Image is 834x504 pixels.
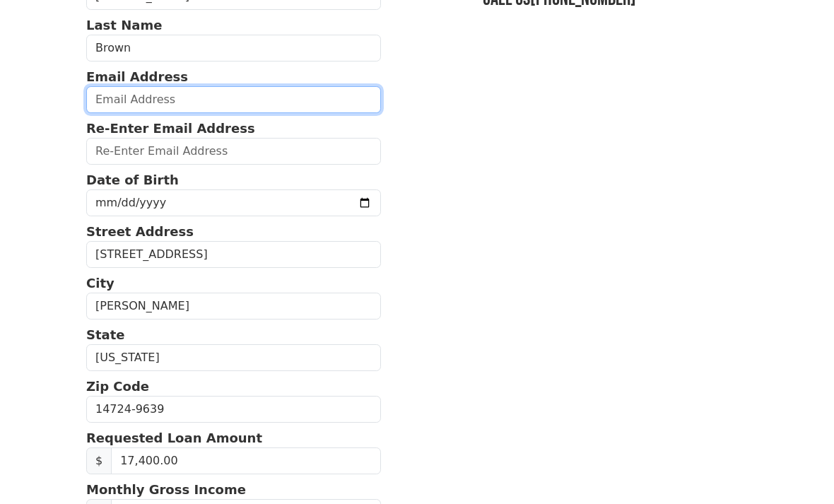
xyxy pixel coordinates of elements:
input: Zip Code [86,396,381,423]
strong: Last Name [86,18,162,33]
strong: State [86,327,125,342]
input: City [86,293,381,320]
input: Last Name [86,35,381,61]
span: $ [86,447,112,474]
strong: Re-Enter Email Address [86,121,255,136]
strong: Email Address [86,69,188,84]
p: Monthly Gross Income [86,480,381,499]
input: Requested Loan Amount [111,447,381,474]
strong: Date of Birth [86,172,179,187]
strong: City [86,276,114,291]
input: Email Address [86,86,381,113]
strong: Street Address [86,224,194,239]
input: Street Address [86,241,381,268]
strong: Zip Code [86,379,149,394]
strong: Requested Loan Amount [86,430,262,445]
input: Re-Enter Email Address [86,138,381,165]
